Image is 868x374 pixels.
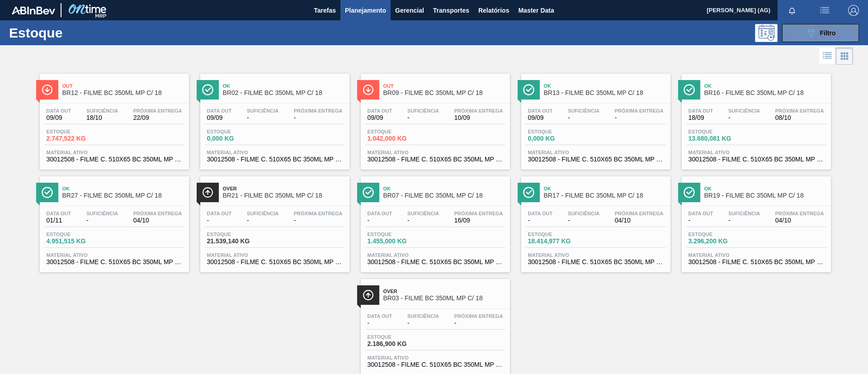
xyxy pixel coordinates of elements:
a: ÍconeOkBR02 - FILME BC 350ML MP C/ 18Data out09/09Suficiência-Próxima Entrega-Estoque0,000 KGMate... [193,67,354,170]
img: userActions [819,5,830,16]
span: Estoque [368,129,431,134]
span: BR03 - FILME BC 350ML MP C/ 18 [383,295,505,302]
span: Ok [383,186,505,191]
span: BR19 - FILME BC 350ML MP C/ 18 [704,192,826,199]
span: Estoque [368,232,431,237]
span: Data out [528,211,553,216]
span: Material ativo [368,252,503,258]
span: BR27 - FILME BC 350ML MP C/ 18 [62,192,184,199]
span: BR12 - FILME BC 350ML MP C/ 18 [62,90,184,96]
span: Planejamento [345,5,386,16]
span: 08/10 [775,114,824,121]
span: - [86,217,118,224]
span: - [407,114,439,121]
span: Suficiência [86,211,118,216]
span: Material ativo [689,252,824,258]
span: - [247,217,278,224]
span: Próxima Entrega [454,313,503,319]
span: Próxima Entrega [775,211,824,216]
span: Estoque [47,129,110,134]
span: Ok [544,186,666,191]
span: Ok [544,83,666,89]
img: Ícone [363,289,374,301]
span: - [454,320,503,327]
span: Estoque [689,232,752,237]
span: 2.747,522 KG [47,135,110,142]
span: Over [223,186,345,191]
span: Out [383,83,505,89]
a: ÍconeOkBR07 - FILME BC 350ML MP C/ 18Data out-Suficiência-Próxima Entrega16/09Estoque1.455,000 KG... [354,170,514,272]
span: - [207,217,232,224]
span: Ok [704,186,826,191]
span: Data out [689,211,713,216]
a: ÍconeOkBR19 - FILME BC 350ML MP C/ 18Data out-Suficiência-Próxima Entrega04/10Estoque3.296,200 KG... [675,170,835,272]
span: Data out [207,108,232,114]
span: - [528,217,553,224]
span: Data out [689,108,713,114]
span: Suficiência [86,108,118,114]
span: Data out [528,108,553,114]
span: 01/11 [47,217,71,224]
span: Out [62,83,184,89]
img: Ícone [202,187,213,198]
span: - [294,114,343,121]
span: 30012508 - FILME C. 510X65 BC 350ML MP C18 429 [368,156,503,163]
span: Data out [368,211,392,216]
span: - [294,217,343,224]
span: 30012508 - FILME C. 510X65 BC 350ML MP C18 429 [47,156,182,163]
span: Tarefas [314,5,336,16]
div: Pogramando: nenhum usuário selecionado [755,24,778,42]
span: 18.414,977 KG [528,238,591,245]
div: Visão em Lista [819,47,836,65]
span: Estoque [207,129,270,134]
span: - [689,217,713,224]
span: 30012508 - FILME C. 510X65 BC 350ML MP C18 429 [689,156,824,163]
a: ÍconeOutBR09 - FILME BC 350ML MP C/ 18Data out09/09Suficiência-Próxima Entrega10/09Estoque1.042,0... [354,67,514,170]
span: BR09 - FILME BC 350ML MP C/ 18 [383,90,505,96]
span: Data out [47,108,71,114]
a: ÍconeOkBR27 - FILME BC 350ML MP C/ 18Data out01/11Suficiência-Próxima Entrega04/10Estoque4.951,51... [33,170,193,272]
span: Suficiência [728,211,760,216]
span: BR17 - FILME BC 350ML MP C/ 18 [544,192,666,199]
span: 04/10 [133,217,182,224]
span: 18/10 [86,114,118,121]
span: Gerencial [395,5,424,16]
button: Filtro [782,24,859,42]
span: 04/10 [775,217,824,224]
span: Suficiência [728,108,760,114]
span: Próxima Entrega [615,108,664,114]
span: 10/09 [454,114,503,121]
span: 0,000 KG [528,135,591,142]
span: Suficiência [568,211,599,216]
img: TNhmsLtSVTkK8tSr43FrP2fwEKptu5GPRR3wAAAABJRU5ErkJggg== [12,6,55,14]
span: 30012508 - FILME C. 510X65 BC 350ML MP C18 429 [528,259,664,265]
div: Visão em Cards [836,47,853,65]
span: 30012508 - FILME C. 510X65 BC 350ML MP C18 429 [207,156,343,163]
span: Estoque [207,232,270,237]
span: BR07 - FILME BC 350ML MP C/ 18 [383,192,505,199]
span: Relatórios [478,5,509,16]
button: Notificações [778,4,807,17]
span: Ok [223,83,345,89]
span: - [728,114,760,121]
span: Próxima Entrega [133,211,182,216]
span: Over [383,289,505,294]
span: - [615,114,664,121]
span: Material ativo [47,252,182,258]
span: 30012508 - FILME C. 510X65 BC 350ML MP C18 429 [47,259,182,265]
span: 22/09 [133,114,182,121]
img: Ícone [363,84,374,95]
span: Estoque [689,129,752,134]
span: Material ativo [207,252,343,258]
span: Data out [368,313,392,319]
span: Data out [207,211,232,216]
span: Material ativo [47,150,182,155]
span: Material ativo [689,150,824,155]
span: Suficiência [247,108,278,114]
img: Ícone [684,84,695,95]
span: Ok [704,83,826,89]
span: BR02 - FILME BC 350ML MP C/ 18 [223,90,345,96]
span: - [368,217,392,224]
span: 4.951,515 KG [47,238,110,245]
span: Próxima Entrega [454,108,503,114]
